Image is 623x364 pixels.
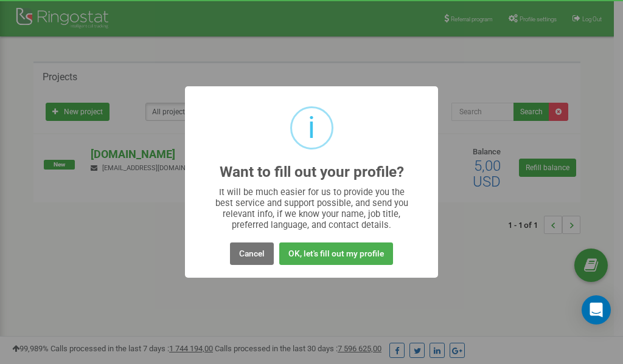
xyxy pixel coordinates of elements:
[209,187,414,230] div: It will be much easier for us to provide you the best service and support possible, and send you ...
[582,295,611,325] div: Open Intercom Messenger
[308,108,315,148] div: i
[220,164,404,180] h2: Want to fill out your profile?
[230,242,274,265] button: Cancel
[279,242,393,265] button: OK, let's fill out my profile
